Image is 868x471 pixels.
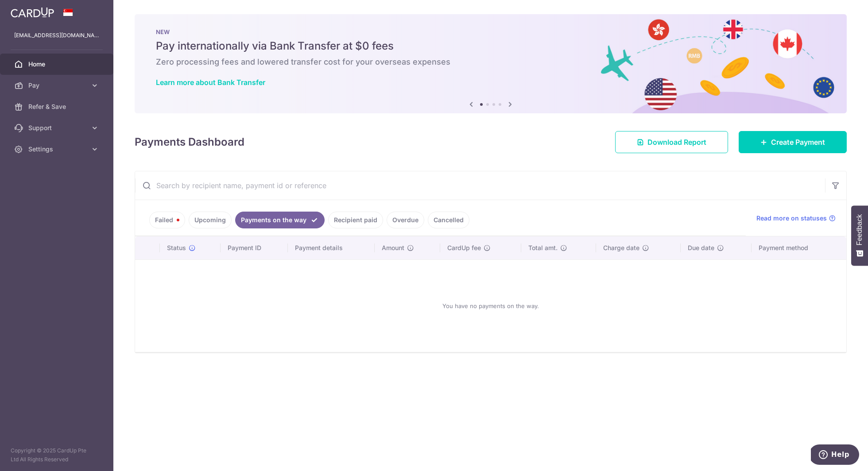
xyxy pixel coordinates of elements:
[771,137,825,147] span: Create Payment
[11,7,54,18] img: CardUp
[739,131,847,153] a: Create Payment
[235,212,325,228] a: Payments on the way
[135,14,847,113] img: Bank transfer banner
[856,214,864,245] span: Feedback
[387,212,424,228] a: Overdue
[756,214,836,223] a: Read more on statuses
[603,243,639,252] span: Charge date
[328,212,383,228] a: Recipient paid
[647,137,706,147] span: Download Report
[156,28,825,35] p: NEW
[14,31,99,40] p: [EMAIL_ADDRESS][DOMAIN_NAME]
[28,102,87,111] span: Refer & Save
[156,78,265,87] a: Learn more about Bank Transfer
[811,444,859,467] iframe: Opens a widget where you can find more information
[221,236,288,259] th: Payment ID
[156,57,825,67] h6: Zero processing fees and lowered transfer cost for your overseas expenses
[28,81,87,90] span: Pay
[428,212,469,228] a: Cancelled
[28,124,87,132] span: Support
[851,205,868,266] button: Feedback - Show survey
[528,243,558,252] span: Total amt.
[447,243,481,252] span: CardUp fee
[382,243,404,252] span: Amount
[688,243,714,252] span: Due date
[752,236,846,259] th: Payment method
[756,214,827,223] span: Read more on statuses
[288,236,375,259] th: Payment details
[28,145,87,154] span: Settings
[615,131,728,153] a: Download Report
[156,39,825,53] h5: Pay internationally via Bank Transfer at $0 fees
[28,60,87,69] span: Home
[189,212,232,228] a: Upcoming
[167,243,186,252] span: Status
[146,267,836,345] div: You have no payments on the way.
[135,134,244,150] h4: Payments Dashboard
[149,212,185,228] a: Failed
[135,171,825,200] input: Search by recipient name, payment id or reference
